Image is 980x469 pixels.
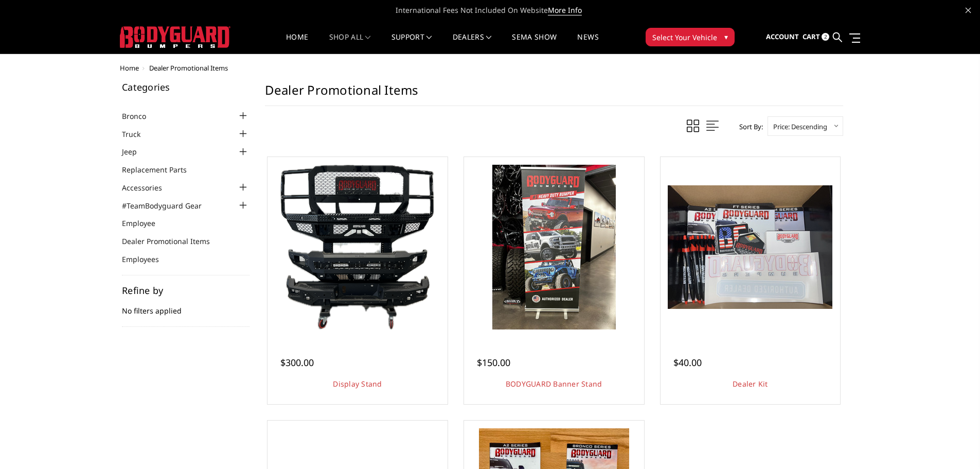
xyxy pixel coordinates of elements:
[122,129,153,140] a: Truck
[673,356,702,369] span: $40.00
[149,63,228,73] span: Dealer Promotional Items
[663,160,838,335] a: Dealer Kit
[668,185,832,309] img: Dealer Kit
[270,160,445,335] a: Display Stand Display Stand
[122,82,250,92] h5: Categories
[120,63,139,73] a: Home
[122,218,168,229] a: Employee
[646,28,735,46] button: Select Your Vehicle
[803,32,820,41] span: Cart
[453,33,492,54] a: Dealers
[577,33,598,54] a: News
[122,286,250,327] div: No filters applied
[477,356,510,369] span: $150.00
[467,160,642,335] a: BODYGUARD Banner Stand BODYGUARD Banner Stand
[766,32,799,41] span: Account
[122,200,215,211] a: #TeamBodyguard Gear
[120,26,230,48] img: BODYGUARD BUMPERS
[724,31,728,42] span: ▾
[766,23,799,51] a: Account
[286,33,308,54] a: Home
[280,356,314,369] span: $300.00
[122,146,150,157] a: Jeep
[391,33,432,54] a: Support
[734,119,763,134] label: Sort By:
[265,82,843,106] h1: Dealer Promotional Items
[652,32,717,43] span: Select Your Vehicle
[733,379,768,389] a: Dealer Kit
[492,165,616,329] img: BODYGUARD Banner Stand
[122,164,200,175] a: Replacement Parts
[333,379,382,389] a: Display Stand
[122,111,159,121] a: Bronco
[122,254,172,265] a: Employees
[122,286,250,295] h5: Refine by
[822,33,829,41] span: 2
[506,379,602,389] a: BODYGUARD Banner Stand
[122,236,223,247] a: Dealer Promotional Items
[329,33,371,54] a: shop all
[122,182,175,193] a: Accessories
[512,33,557,54] a: SEMA Show
[803,23,829,51] a: Cart 2
[548,5,582,15] a: More Info
[280,165,434,329] img: Display Stand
